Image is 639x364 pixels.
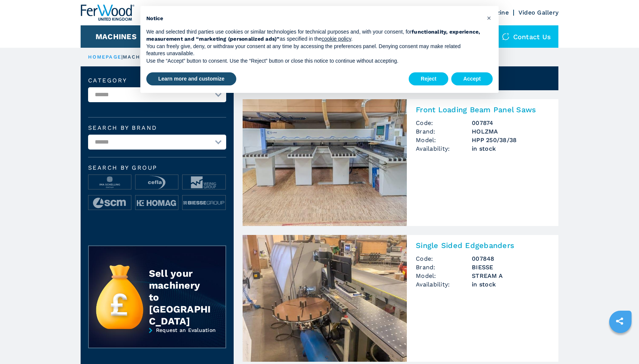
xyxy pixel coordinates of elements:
p: We and selected third parties use cookies or similar technologies for technical purposes and, wit... [146,28,481,43]
a: Request an Evaluation [88,327,226,354]
a: Front Loading Beam Panel Saws HOLZMA HPP 250/38/38Front Loading Beam Panel SawsCode:007874Brand:H... [243,99,558,226]
h2: Front Loading Beam Panel Saws [416,105,549,114]
span: Model: [416,272,472,280]
img: image [183,195,225,210]
span: Code: [416,119,472,127]
h3: STREAM A [472,272,549,280]
div: Contact us [495,25,559,48]
strong: functionality, experience, measurement and “marketing (personalized ads)” [146,29,480,42]
iframe: Chat [607,330,633,358]
p: machines [123,54,155,60]
a: cookie policy [322,36,351,42]
a: sharethis [610,312,629,330]
img: Single Sided Edgebanders BIESSE STREAM A [243,235,407,362]
span: Search by group [88,165,226,171]
p: Use the “Accept” button to consent. Use the “Reject” button or close this notice to continue with... [146,57,481,65]
img: image [183,175,225,190]
button: Close this notice [483,12,495,24]
label: Category [88,78,226,84]
span: Brand: [416,263,472,272]
span: in stock [472,280,549,289]
h2: Single Sided Edgebanders [416,241,549,250]
h3: 007874 [472,119,549,127]
span: Brand: [416,127,472,136]
button: Accept [451,72,493,86]
a: HOMEPAGE [88,54,121,60]
span: Code: [416,254,472,263]
h3: HPP 250/38/38 [472,136,549,144]
img: image [135,195,178,210]
a: Video Gallery [518,9,558,16]
img: Ferwood [81,4,134,21]
span: Availability: [416,144,472,153]
img: Front Loading Beam Panel Saws HOLZMA HPP 250/38/38 [243,99,407,226]
button: Learn more and customize [146,72,236,86]
button: Reject [409,72,448,86]
div: Sell your machinery to [GEOGRAPHIC_DATA] [149,267,211,327]
a: Single Sided Edgebanders BIESSE STREAM ASingle Sided EdgebandersCode:007848Brand:BIESSEModel:STRE... [243,235,558,362]
img: image [88,195,131,210]
span: Model: [416,136,472,144]
img: image [88,175,131,190]
button: Machines [96,32,137,41]
span: × [487,13,491,22]
img: image [135,175,178,190]
h3: 007848 [472,254,549,263]
h3: BIESSE [472,263,549,272]
label: Search by brand [88,125,226,131]
img: Contact us [502,33,509,40]
span: | [121,54,123,60]
h2: Notice [146,15,481,22]
p: You can freely give, deny, or withdraw your consent at any time by accessing the preferences pane... [146,43,481,57]
h3: HOLZMA [472,127,549,136]
span: Availability: [416,280,472,289]
span: in stock [472,144,549,153]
